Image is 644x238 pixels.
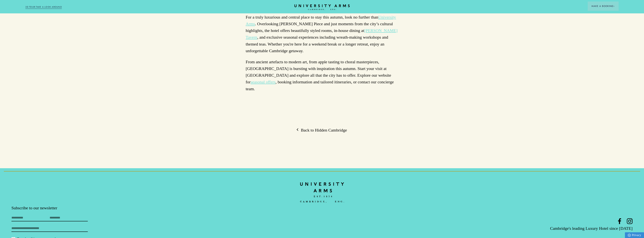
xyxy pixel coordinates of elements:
[426,225,633,232] p: Cambridge's leading Luxury Hotel since [DATE]
[625,232,644,238] a: Privacy
[300,180,344,205] img: bc90c398f2f6aa16c3ede0e16ee64a97.svg
[11,205,218,211] p: Subscribe to our newsletter
[588,2,619,11] button: Make a BookingArrow icon
[592,4,615,8] span: Make a Booking
[251,80,276,84] a: seasonal offers
[628,234,631,237] img: Privacy
[246,58,398,92] p: From ancient artefacts to modern art, from apple tasting to choral masterpieces, [GEOGRAPHIC_DATA...
[246,15,396,26] a: University Arms
[613,6,615,7] img: Arrow icon
[300,180,344,205] a: Home
[297,127,347,133] a: Back to Hidden Cambridge
[617,218,622,224] a: Facebook
[627,218,633,224] a: Instagram
[294,4,350,10] a: Home
[25,5,62,9] a: 3D TOUR:TAKE A LOOK AROUND
[246,14,398,54] p: For a truly luxurious and central place to stay this autumn, look no further than . Overlooking [...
